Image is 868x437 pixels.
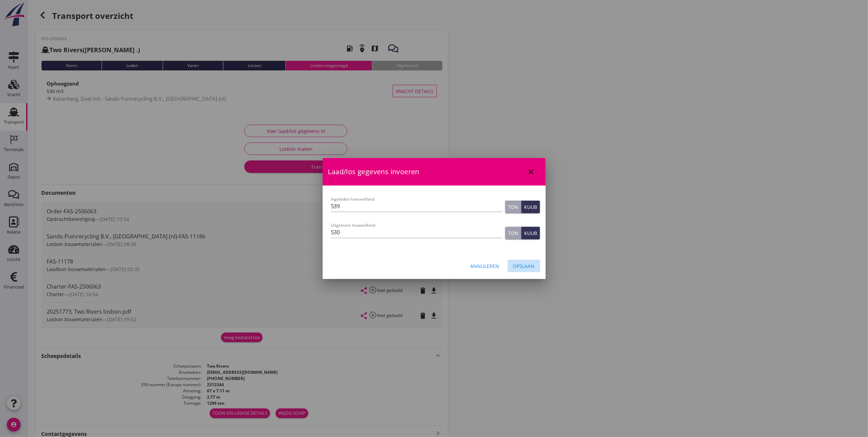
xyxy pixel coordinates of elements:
button: Ton [505,201,521,213]
i: close [527,168,535,176]
div: Ton [508,203,518,211]
button: Kuub [521,201,540,213]
button: Opslaan [508,260,540,272]
button: Kuub [521,227,540,239]
button: Annuleren [465,260,505,272]
input: Ingeladen hoeveelheid [331,201,502,212]
div: Kuub [524,229,537,237]
button: Ton [505,227,521,239]
input: Uitgeloste hoeveelheid [331,227,502,238]
div: Annuleren [471,262,499,270]
div: Laad/los gegevens invoeren [323,158,546,186]
div: Opslaan [513,262,535,270]
div: Kuub [524,203,537,211]
div: Ton [508,229,518,237]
